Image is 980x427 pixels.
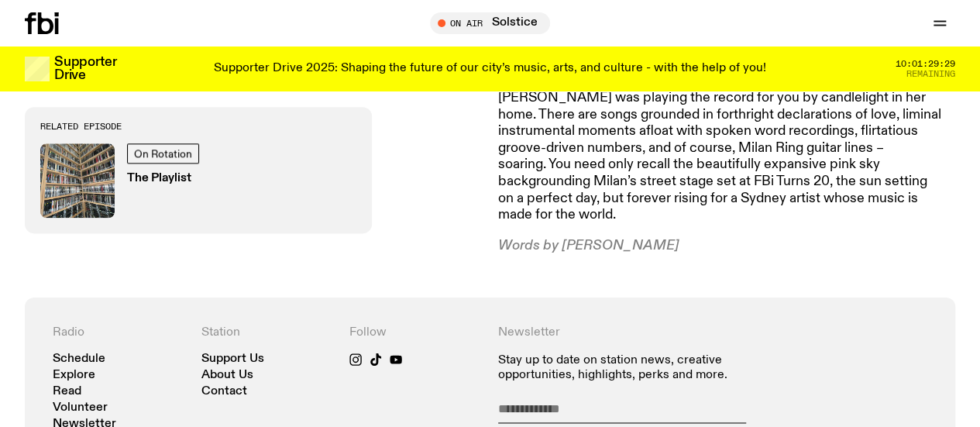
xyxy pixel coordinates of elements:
[53,370,95,381] a: Explore
[896,60,955,68] span: 10:01:29:29
[498,353,779,383] p: Stay up to date on station news, creative opportunities, highlights, perks and more.
[201,386,247,398] a: Contact
[498,40,944,224] p: It’s an album grounded in her trademark instrumentation – percussive in a way that’s organic, mel...
[54,56,116,82] h3: Supporter Drive
[214,62,766,76] p: Supporter Drive 2025: Shaping the future of our city’s music, arts, and culture - with the help o...
[498,238,944,255] p: Words by [PERSON_NAME]
[430,12,550,34] button: On AirSolstice
[53,353,105,365] a: Schedule
[53,402,108,414] a: Volunteer
[40,144,356,219] a: A corner shot of the fbi music libraryOn RotationThe Playlist
[40,144,115,219] img: A corner shot of the fbi music library
[201,370,253,381] a: About Us
[349,325,483,340] h4: Follow
[498,325,779,340] h4: Newsletter
[53,325,186,340] h4: Radio
[201,353,264,365] a: Support Us
[53,386,81,398] a: Read
[201,325,335,340] h4: Station
[906,70,955,78] span: Remaining
[40,122,356,131] h3: Related Episode
[127,174,204,185] h3: The Playlist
